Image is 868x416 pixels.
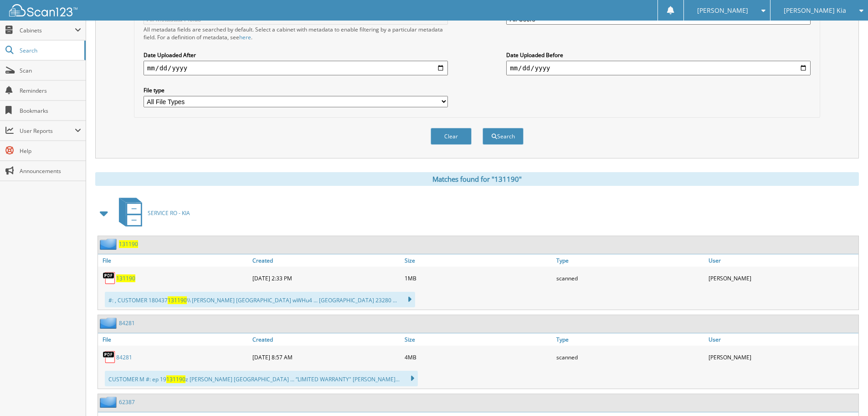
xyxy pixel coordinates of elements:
[554,269,706,287] div: scanned
[168,296,187,304] span: 131190
[144,86,448,94] label: File type
[98,254,250,267] a: File
[402,333,555,346] a: Size
[20,67,81,74] span: Scan
[103,350,116,364] img: PDF.png
[706,269,858,287] div: [PERSON_NAME]
[250,269,402,287] div: [DATE] 2:33 PM
[506,51,811,59] label: Date Uploaded Before
[706,254,858,267] a: User
[250,254,402,267] a: Created
[784,8,846,13] span: [PERSON_NAME] Kia
[483,128,524,145] button: Search
[822,372,868,416] iframe: Chat Widget
[98,333,250,346] a: File
[20,167,81,175] span: Announcements
[250,333,402,346] a: Created
[402,254,555,267] a: Size
[100,317,119,329] img: folder2.png
[166,375,185,383] span: 131190
[144,51,448,59] label: Date Uploaded After
[119,398,135,406] a: 62387
[239,33,251,41] a: here
[119,240,138,248] a: 131190
[113,195,190,231] a: SERVICE RO - KIA
[100,238,119,250] img: folder2.png
[706,348,858,366] div: [PERSON_NAME]
[402,348,555,366] div: 4MB
[148,209,190,217] span: SERVICE RO - KIA
[431,128,472,145] button: Clear
[554,254,706,267] a: Type
[95,172,859,186] div: Matches found for "131190"
[20,107,81,115] span: Bookmarks
[116,274,135,282] a: 131190
[105,292,415,307] div: #: , CUSTOMER 180437 \\ [PERSON_NAME] [GEOGRAPHIC_DATA] wWHu4 ... [GEOGRAPHIC_DATA] 23280 ...
[20,87,81,95] span: Reminders
[103,271,116,285] img: PDF.png
[100,396,119,408] img: folder2.png
[20,26,75,34] span: Cabinets
[105,371,418,386] div: CUSTOMER M #: ep 19 z [PERSON_NAME] [GEOGRAPHIC_DATA] ... “LIMITED WARRANTY" [PERSON_NAME]...
[706,333,858,346] a: User
[20,47,80,54] span: Search
[144,61,448,75] input: start
[250,348,402,366] div: [DATE] 8:57 AM
[554,348,706,366] div: scanned
[116,353,132,361] a: 84281
[554,333,706,346] a: Type
[20,147,81,155] span: Help
[144,26,448,41] div: All metadata fields are searched by default. Select a cabinet with metadata to enable filtering b...
[9,4,77,16] img: scan123-logo-white.svg
[697,8,748,13] span: [PERSON_NAME]
[20,127,75,135] span: User Reports
[119,319,135,327] a: 84281
[402,269,555,287] div: 1MB
[506,61,811,75] input: end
